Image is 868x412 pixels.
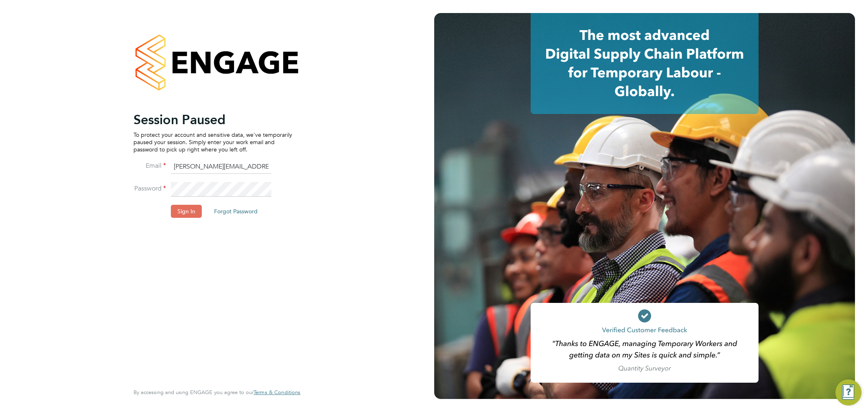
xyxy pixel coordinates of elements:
[254,389,300,396] a: Terms & Conditions
[171,160,271,174] input: Enter your work email...
[133,389,300,396] span: By accessing and using ENGAGE you agree to our
[133,162,166,170] label: Email
[133,184,166,193] label: Password
[133,112,292,128] h2: Session Paused
[133,131,292,153] p: To protect your account and sensitive data, we've temporarily paused your session. Simply enter y...
[835,379,861,405] button: Engage Resource Center
[254,389,300,396] span: Terms & Conditions
[171,205,202,218] button: Sign In
[208,205,264,218] button: Forgot Password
